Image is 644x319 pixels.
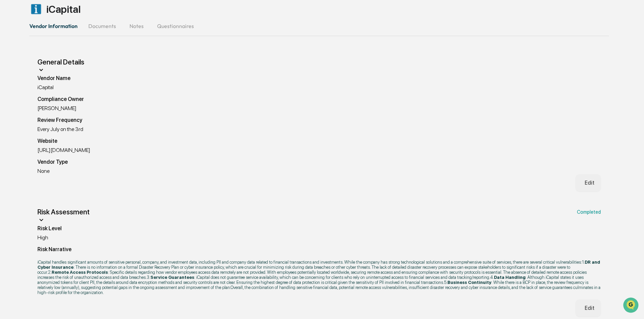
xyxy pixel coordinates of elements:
[37,105,601,111] div: [PERSON_NAME]
[37,260,601,295] p: iCapital handles significant amounts of sensitive personal, company, and investment data, includi...
[576,299,601,317] button: Edit
[56,85,84,92] span: Attestations
[576,174,601,191] button: Edit
[37,225,601,232] div: Risk Level
[37,84,601,90] div: iCapital
[37,168,601,174] div: None
[49,86,54,91] div: 🗄️
[29,18,83,34] button: Vendor Information
[7,99,12,104] div: 🔎
[582,180,594,186] div: Edit
[37,225,601,317] div: General Details
[37,75,601,191] div: General Details
[23,58,85,64] div: We're available if you need us!
[52,270,108,275] strong: Remote Access Protocols
[37,234,601,241] div: High
[48,114,82,119] a: Powered byPylon
[4,82,46,95] a: 🖐️Preclearance
[121,18,152,34] button: Notes
[67,114,82,119] span: Pylon
[23,52,111,58] div: Start new chat
[494,275,525,280] strong: Data Handling
[37,58,84,66] div: General Details
[29,2,43,16] img: Vendor Logo
[7,86,12,91] div: 🖐️
[83,18,121,34] button: Documents
[622,297,641,315] iframe: Open customer support
[37,208,601,225] div: Risk AssessmentCompleted
[46,82,86,95] a: 🗄️Attestations
[582,305,594,311] div: Edit
[18,31,111,38] input: Clear
[13,85,43,92] span: Preclearance
[577,209,601,215] span: Completed
[7,52,19,64] img: 1746055101610-c473b297-6a78-478c-a979-82029cc54cd1
[37,96,601,102] div: Compliance Owner
[37,126,601,132] div: Every July on the 3rd
[37,117,601,123] div: Review Frequency
[37,159,601,165] div: Vendor Type
[4,95,45,107] a: 🔎Data Lookup
[13,98,42,105] span: Data Lookup
[37,147,601,153] div: [URL][DOMAIN_NAME]
[37,260,600,270] strong: DR and Cyber Insurance
[37,246,601,252] div: Risk Narrative
[150,275,194,280] strong: Service Guarantees
[7,14,123,25] p: How can we help?
[447,280,491,285] strong: Business Continuity
[37,138,601,144] div: Website
[115,54,123,62] button: Start new chat
[29,18,609,34] div: secondary tabs example
[37,208,90,216] div: Risk Assessment
[37,58,601,75] div: General Details
[152,18,199,34] button: Questionnaires
[37,75,601,81] div: Vendor Name
[29,2,609,16] div: iCapital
